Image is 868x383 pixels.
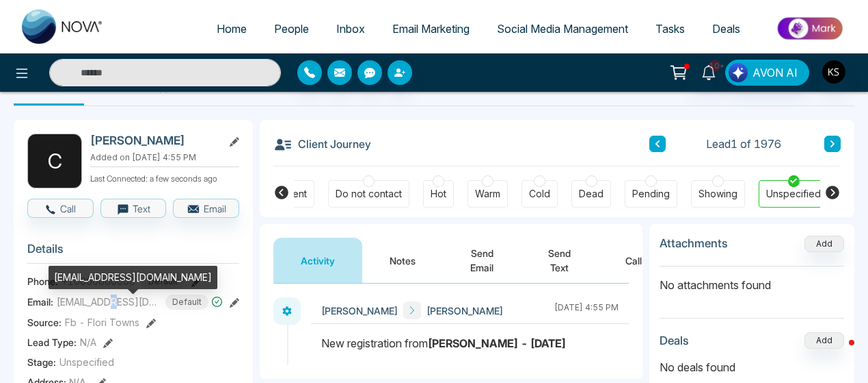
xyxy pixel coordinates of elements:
a: Email Marketing [379,16,483,42]
a: Deals [699,16,754,42]
span: Inbox [336,22,365,36]
p: Added on [DATE] 4:55 PM [90,151,239,164]
span: AVON AI [752,64,798,81]
div: [DATE] 4:55 PM [554,301,619,319]
p: No attachments found [660,267,844,293]
span: Social Media Management [497,22,628,36]
a: Inbox [323,16,379,42]
span: Default [165,295,208,310]
span: Deals [712,22,740,36]
a: People [260,16,323,42]
h2: [PERSON_NAME] [90,134,217,147]
button: Send Email [443,238,521,283]
img: User Avatar [822,60,845,84]
span: Unspecified [59,355,114,369]
span: Phone: [27,274,58,288]
span: Home [217,22,247,36]
div: Do not contact [336,187,402,201]
img: Nova CRM Logo [22,10,104,44]
p: Last Connected: a few seconds ago [90,170,239,185]
h3: Client Journey [273,134,371,154]
div: Cold [529,187,550,201]
button: Add [804,332,844,349]
span: Source: [27,315,62,330]
div: Dead [579,187,603,201]
a: Home [203,16,260,42]
span: Lead Type: [27,335,77,349]
span: Email Marketing [392,22,470,36]
div: [EMAIL_ADDRESS][DOMAIN_NAME] [49,266,217,289]
button: Send Text [521,238,598,283]
span: [EMAIL_ADDRESS][DOMAIN_NAME] [57,295,159,309]
img: Lead Flow [729,63,748,82]
span: Email: [27,295,53,309]
div: C [27,134,82,188]
button: Notes [362,238,443,283]
button: Email [173,199,239,218]
span: [PERSON_NAME] [426,304,503,318]
span: 10+ [709,60,721,72]
span: Lead 1 of 1976 [706,136,781,152]
div: Hot [431,187,446,201]
span: N/A [80,335,96,349]
div: Unspecified [766,187,821,201]
div: Pending [632,187,670,201]
a: 10+ [692,60,725,84]
span: People [274,22,309,36]
button: Activity [273,238,362,283]
span: [PERSON_NAME] [321,304,398,318]
img: Market-place.gif [761,13,860,44]
span: Tasks [655,22,685,36]
a: Tasks [642,16,699,42]
p: No deals found [660,359,844,375]
span: Add [804,237,844,249]
div: Warm [475,187,500,201]
button: Add [804,236,844,252]
div: Showing [699,187,737,201]
h3: Attachments [660,236,728,250]
h3: Details [27,242,239,263]
span: Stage: [27,355,56,369]
button: Text [100,199,167,218]
button: AVON AI [725,60,809,86]
h3: Deals [660,334,689,347]
a: Social Media Management [483,16,642,42]
button: Call [598,238,669,283]
button: Call [27,199,94,218]
span: Fb - Flori Towns [65,315,139,330]
iframe: Intercom live chat [822,336,854,369]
